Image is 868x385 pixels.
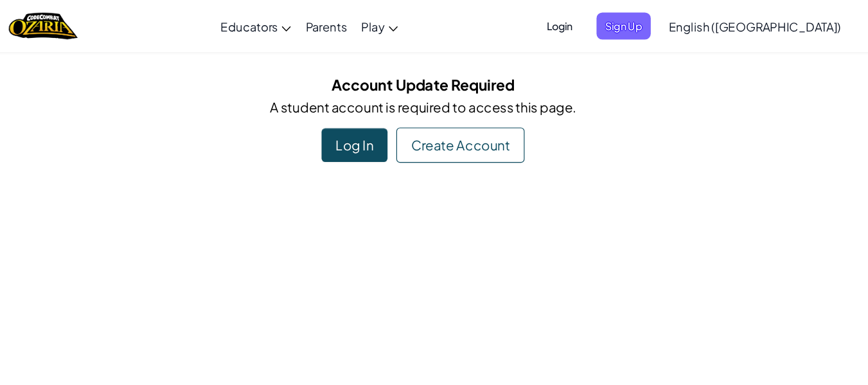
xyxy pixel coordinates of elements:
[578,368,715,381] h1: Resources
[154,368,213,381] h1: Company
[535,11,573,35] button: Login
[68,64,801,84] h5: Account Update Required
[373,6,418,40] a: Play
[643,6,807,40] a: English ([GEOGRAPHIC_DATA])
[250,6,324,40] a: Educators
[256,17,306,30] span: Educators
[68,84,801,103] p: A student account is required to access this page.
[380,17,400,30] span: Play
[411,112,523,143] div: Create Account
[71,10,130,36] img: Home
[318,368,474,381] h1: Curriculum
[345,112,403,142] div: Log In
[586,11,633,35] button: Sign Up
[71,10,130,36] a: Ozaria by CodeCombat logo
[324,6,373,40] a: Parents
[650,17,801,30] span: English ([GEOGRAPHIC_DATA])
